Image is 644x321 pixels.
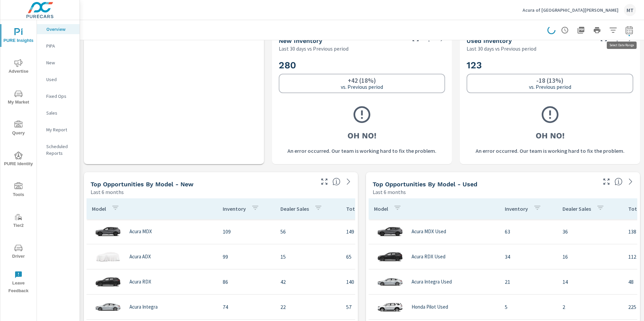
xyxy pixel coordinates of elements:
p: Acura RDX [129,279,151,285]
span: Leave Feedback [2,271,35,295]
p: Honda Pilot Used [412,304,448,310]
p: Last 6 months [91,188,124,196]
button: Make Fullscreen [601,176,612,187]
p: Last 6 months [373,188,406,196]
img: glamour [95,272,121,292]
h5: Top Opportunities by Model - Used [373,181,477,188]
p: 109 [223,228,270,236]
p: Model [374,205,388,212]
span: PURE Insights [2,28,35,45]
p: Total Market Sales [346,205,390,212]
p: 99 [223,253,270,261]
p: An error occurred. Our team is working hard to fix the problem. [476,147,625,155]
p: Last 30 days vs Previous period [279,45,348,53]
p: Dealer Sales [562,205,591,212]
span: Driver [2,244,35,260]
p: Model [92,205,106,212]
img: glamour [377,221,404,242]
p: 36 [562,228,618,236]
p: 34 [505,253,552,261]
div: Scheduled Reports [37,141,79,158]
p: Inventory [223,205,246,212]
p: Acura of [GEOGRAPHIC_DATA][PERSON_NAME] [523,7,619,13]
p: 42 [280,278,335,286]
img: glamour [95,221,121,242]
p: Acura MDX [129,229,152,235]
span: Query [2,121,35,137]
span: My Market [2,90,35,106]
p: Used [46,76,74,83]
button: Make Fullscreen [319,176,330,187]
div: Used [37,74,79,84]
p: Acura Integra [129,304,158,310]
div: Overview [37,24,79,34]
p: PIPA [46,43,74,49]
h5: Top Opportunities by Model - New [91,181,194,188]
p: 2 [562,303,618,311]
span: Tier2 [2,213,35,230]
div: New [37,58,79,68]
div: PIPA [37,41,79,51]
div: Sales [37,108,79,118]
button: Print Report [590,23,604,37]
p: 15 [280,253,335,261]
div: MT [624,4,636,16]
p: 5 [505,303,552,311]
p: New [46,59,74,66]
p: 149 [346,228,417,236]
a: See more details in report [625,176,636,187]
p: Inventory [505,205,528,212]
span: Tools [2,182,35,199]
span: Find the biggest opportunities within your model lineup by seeing how each model is selling in yo... [614,178,623,186]
p: Acura ADX [129,254,151,260]
p: Fixed Ops [46,93,74,100]
img: glamour [95,247,121,267]
p: Overview [46,26,74,33]
p: 65 [346,253,417,261]
img: glamour [377,272,404,292]
h3: Oh No! [536,130,565,141]
p: vs. Previous period [341,84,383,90]
p: 16 [562,253,618,261]
p: 86 [223,278,270,286]
h6: +42 (18%) [348,77,376,84]
p: 63 [505,228,552,236]
span: Find the biggest opportunities within your model lineup by seeing how each model is selling in yo... [332,178,340,186]
div: nav menu [0,20,37,298]
p: Scheduled Reports [46,143,74,156]
h3: Oh No! [347,130,376,141]
img: glamour [377,247,404,267]
button: "Export Report to PDF" [574,23,588,37]
p: Acura Integra Used [412,279,452,285]
h5: New Inventory [279,37,322,44]
p: Sales [46,110,74,116]
span: PURE Identity [2,151,35,168]
p: Last 30 days vs Previous period [467,45,536,53]
p: An error occurred. Our team is working hard to fix the problem. [287,147,436,155]
p: vs. Previous period [529,84,571,90]
p: 57 [346,303,417,311]
p: 56 [280,228,335,236]
p: Dealer Sales [280,205,309,212]
img: glamour [95,297,121,317]
p: 22 [280,303,335,311]
p: 21 [505,278,552,286]
span: Advertise [2,59,35,75]
h5: Used Inventory [467,37,512,44]
p: 140 [346,278,417,286]
p: Acura RDX Used [412,254,445,260]
p: My Report [46,126,74,133]
p: Acura MDX Used [412,229,446,235]
div: Fixed Ops [37,91,79,101]
p: 14 [562,278,618,286]
a: See more details in report [343,176,354,187]
h2: 123 [467,59,633,71]
h6: -18 (13%) [536,77,563,84]
div: My Report [37,125,79,135]
p: 74 [223,303,270,311]
h2: 280 [279,59,445,71]
img: glamour [377,297,404,317]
